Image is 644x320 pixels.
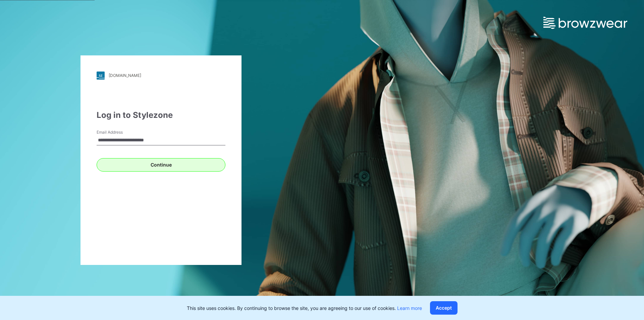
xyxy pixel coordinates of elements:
button: Continue [97,158,225,172]
p: This site uses cookies. By continuing to browse the site, you are agreeing to our use of cookies. [187,305,422,312]
div: Log in to Stylezone [97,109,225,121]
label: Email Address [97,129,144,135]
a: Learn more [397,305,422,311]
a: [DOMAIN_NAME] [97,72,225,80]
div: [DOMAIN_NAME] [109,73,141,78]
button: Accept [430,301,458,315]
img: stylezone-logo.562084cfcfab977791bfbf7441f1a819.svg [97,72,105,80]
img: browzwear-logo.e42bd6dac1945053ebaf764b6aa21510.svg [543,17,627,29]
